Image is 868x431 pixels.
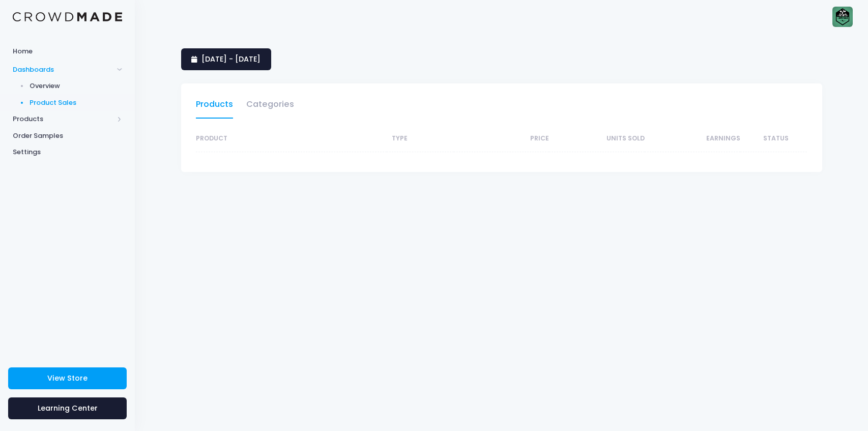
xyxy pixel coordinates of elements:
th: Product [196,126,387,152]
th: Type [387,126,453,152]
span: Learning Center [38,403,98,413]
span: Dashboards [13,65,113,75]
span: Product Sales [30,98,123,108]
a: [DATE] - [DATE] [181,48,271,70]
a: Products [196,95,233,119]
th: Earnings [645,126,740,152]
th: Units Sold [549,126,645,152]
span: Overview [30,81,123,91]
th: Status [740,126,807,152]
span: Settings [13,147,122,157]
img: User [832,7,853,27]
th: Price [454,126,549,152]
span: Order Samples [13,131,122,141]
span: Products [13,114,113,124]
img: Logo [13,12,122,22]
span: View Store [47,373,88,383]
a: Learning Center [8,397,127,419]
a: Categories [246,95,294,119]
a: View Store [8,367,127,389]
span: [DATE] - [DATE] [201,54,261,64]
span: Home [13,46,122,56]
